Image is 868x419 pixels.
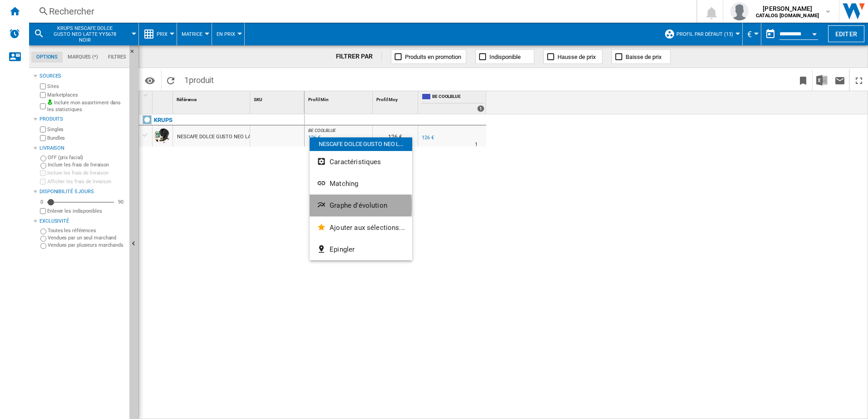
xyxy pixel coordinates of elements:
[330,224,405,232] span: Ajouter aux sélections...
[330,158,381,166] span: Caractéristiques
[330,245,355,253] span: Epingler
[310,151,412,173] button: Caractéristiques
[330,201,387,209] span: Graphe d'évolution
[310,173,412,195] button: Matching
[310,217,412,239] button: Ajouter aux sélections...
[310,137,412,151] div: NESCAFE DOLCE GUSTO NEO L...
[310,195,412,216] button: Graphe d'évolution
[330,180,358,188] span: Matching
[310,239,412,260] button: Epingler...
